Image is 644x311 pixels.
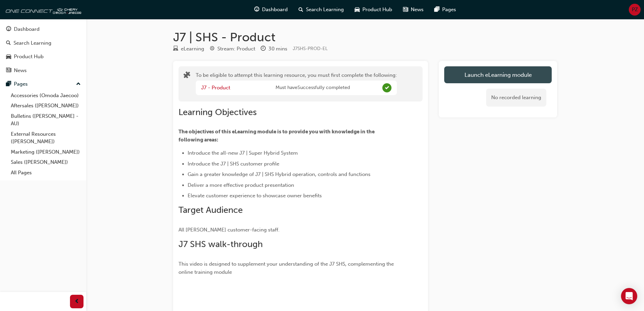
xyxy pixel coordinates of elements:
span: PZ [632,6,638,14]
span: Complete [382,83,391,92]
div: No recorded learning [486,89,546,107]
div: eLearning [181,45,204,53]
div: 30 mins [268,45,287,53]
span: guage-icon [6,26,11,32]
a: guage-iconDashboard [249,3,293,17]
span: This video is designed to supplement your understanding of the J7 SHS, complementing the online t... [178,261,395,275]
a: Search Learning [3,37,84,49]
img: oneconnect [3,3,81,16]
span: Deliver a more effective product presentation [188,182,294,188]
a: Dashboard [3,23,84,36]
span: puzzle-icon [184,72,190,80]
a: J7 - Product [201,85,230,91]
span: Dashboard [262,6,288,14]
div: Search Learning [14,39,51,47]
span: Introduce the all-new J7 | Super Hybrid System [188,150,298,156]
div: Pages [14,80,28,88]
div: Product Hub [14,53,44,61]
h1: J7 | SHS - Product [173,30,557,45]
span: car-icon [6,54,11,60]
span: Elevate customer experience to showcase owner benefits [188,193,322,199]
span: All [PERSON_NAME] customer-facing staff. [178,227,280,233]
div: Stream [210,45,255,53]
span: clock-icon [261,46,266,52]
span: Gain a greater knowledge of J7 | SHS Hybrid operation, controls and functions [188,171,371,177]
a: All Pages [8,168,84,178]
a: News [3,64,84,77]
span: pages-icon [6,81,11,87]
button: Pages [3,78,84,90]
a: car-iconProduct Hub [349,3,398,17]
span: Learning Objectives [178,107,257,117]
span: News [411,6,424,14]
span: Target Audience [178,205,243,215]
div: Dashboard [14,25,40,33]
span: news-icon [6,68,11,74]
div: Duration [261,45,287,53]
a: search-iconSearch Learning [293,3,349,17]
span: Must have Successfully completed [276,84,350,92]
button: DashboardSearch LearningProduct HubNews [3,22,84,78]
a: Sales ([PERSON_NAME]) [8,157,84,168]
span: Introduce the J7 | SHS customer profile [188,161,279,167]
span: car-icon [355,5,360,14]
div: News [14,67,27,74]
button: Launch eLearning module [444,66,552,83]
span: prev-icon [74,297,79,306]
span: target-icon [210,46,215,52]
span: search-icon [6,40,11,46]
a: External Resources ([PERSON_NAME]) [8,129,84,147]
div: Open Intercom Messenger [621,288,637,304]
a: Marketing ([PERSON_NAME]) [8,147,84,157]
span: Search Learning [306,6,344,14]
span: Learning resource code [293,46,328,51]
span: search-icon [299,5,303,14]
div: To be eligible to attempt this learning resource, you must first complete the following: [196,71,397,96]
span: up-icon [76,80,81,89]
span: learningResourceType_ELEARNING-icon [173,46,178,52]
button: PZ [629,4,641,16]
a: pages-iconPages [429,3,461,17]
a: Accessories (Omoda Jaecoo) [8,90,84,101]
div: Type [173,45,204,53]
a: Aftersales ([PERSON_NAME]) [8,101,84,111]
span: guage-icon [254,5,259,14]
a: Bulletins ([PERSON_NAME] - AU) [8,111,84,129]
span: Pages [442,6,456,14]
span: news-icon [403,5,408,14]
span: pages-icon [434,5,439,14]
span: The objectives of this eLearning module is to provide you with knowledge in the following areas: [178,129,376,143]
div: Stream: Product [217,45,255,53]
a: news-iconNews [398,3,429,17]
a: Product Hub [3,50,84,63]
span: Product Hub [362,6,392,14]
span: J7 SHS walk-through [178,239,263,249]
